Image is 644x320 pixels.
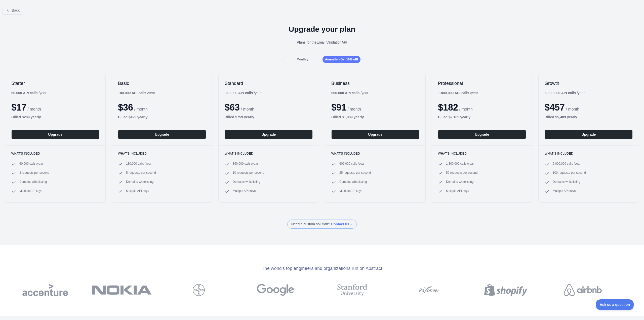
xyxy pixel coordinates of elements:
[331,90,368,95] div: / year
[438,91,469,95] b: 1.800.000 API calls
[331,91,359,95] b: 600.000 API calls
[331,102,346,113] span: $ 91
[331,80,419,86] h2: Business
[438,102,458,113] span: $ 182
[225,80,313,86] h2: Standard
[438,80,526,86] h2: Professional
[438,90,478,95] div: / year
[596,299,634,310] iframe: Toggle Customer Support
